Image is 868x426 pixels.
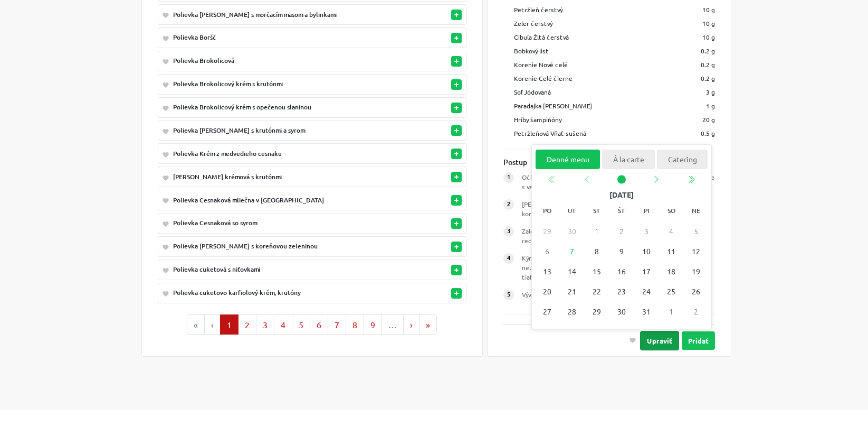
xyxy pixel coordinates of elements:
div: sobota 11. októbra 2025 [659,240,683,261]
div: Zeler čerstvý [503,18,672,27]
small: pondelok [535,200,559,220]
div: Polievka Boršč [173,33,412,42]
span: 20 [538,282,555,299]
div: Polievka Brokolicový krém s opečenou slaninou [173,103,412,112]
div: streda 1. októbra 2025 [584,220,609,240]
small: nedeľa [683,200,708,220]
span: 12 [688,242,704,259]
div: 2 [503,199,514,209]
span: 22 [588,282,605,299]
span: 30 [613,302,629,319]
small: utorok [559,200,584,220]
div: Korenie Nové celé [503,59,672,69]
div: Zalejeme vývarom A, alebo vodou a varíme. Vývar A nájdeme v receptúrach. [514,226,715,245]
button: Pridať [682,331,715,349]
div: sobota 1. novembra 2025 [659,301,683,321]
h5: Postup [503,158,715,166]
div: 3 g [672,87,714,96]
div: [PERSON_NAME] krémová s krutónmi [173,172,412,182]
button: Go to page 5 [292,314,310,335]
div: piatok 24. októbra 2025 [634,281,659,301]
div: nedeľa 5. októbra 2025 [683,220,708,240]
div: Polievka Cesnaková mliečna v [GEOGRAPHIC_DATA] [173,196,412,205]
div: pondelok 13. októbra 2025 [535,261,559,281]
svg: chevron left [652,175,660,183]
span: 21 [563,282,580,299]
span: 24 [638,282,655,299]
svg: circle fill [617,175,625,183]
div: štvrtok 9. októbra 2025 [609,240,634,261]
div: štvrtok 30. októbra 2025 [609,301,634,321]
div: sobota 18. októbra 2025 [659,261,683,281]
div: pondelok 27. októbra 2025 [535,301,559,321]
div: nedeľa 12. októbra 2025 [683,240,708,261]
svg: chevron double left [686,175,695,183]
div: streda 8. októbra 2025 [584,240,609,261]
div: 20 g [672,114,714,124]
div: Očistené a umyté hovädzie mäso zomelieme na hrubo. Zmiešame s vaječnými bielkami a dáme do hrnca. [514,172,715,191]
div: Petržleňová Vňať sušená [503,128,672,137]
div: Polievka Brokolicová [173,56,412,66]
div: nedeľa 26. októbra 2025 [683,281,708,301]
div: 4 [503,253,514,263]
a: Denné menu [536,149,600,169]
div: 3 [503,226,514,236]
div: 5 [503,289,514,300]
div: Soľ Jódovaná [503,87,672,96]
button: Go to page 8 [346,314,364,335]
div: štvrtok 2. októbra 2025 [609,220,634,240]
a: À la carte [602,149,655,169]
span: 1 [663,302,680,319]
div: Polievka Cesnaková so syrom [173,218,412,228]
div: sobota 25. októbra 2025 [659,281,683,301]
button: Current month [604,173,639,186]
div: utorok 28. októbra 2025 [559,301,584,321]
button: Go to next page [403,314,419,335]
div: utorok 21. októbra 2025 [559,281,584,301]
div: streda 22. októbra 2025 [584,281,609,301]
div: piatok 17. októbra 2025 [634,261,659,281]
span: 14 [563,262,580,279]
span: 9 [613,242,629,259]
div: 0.5 g [672,128,714,137]
div: 10 g [672,4,714,14]
button: Go to page 4 [274,314,292,335]
div: Polievka [PERSON_NAME] s koreňovou zeleninou [173,242,412,251]
span: 10 [638,242,655,259]
div: utorok 30. septembra 2025 [559,220,584,240]
span: 7 [563,242,580,259]
div: [DATE] [535,188,709,200]
div: 0.2 g [672,59,714,69]
span: 19 [688,262,704,279]
button: Go to page 1 [220,314,239,335]
div: Polievka Brokolicový krém s krutónmi [173,79,412,89]
button: Go to page 7 [328,314,346,335]
div: nedeľa 2. novembra 2025 [683,301,708,321]
span: 31 [638,302,655,319]
div: Vývar precedíme a podávame s nakrájanou zeleninou a mäsom. [514,289,704,300]
div: streda 29. októbra 2025 [584,301,609,321]
div: Polievka [PERSON_NAME] s morčacím mäsom a bylinkami [173,10,412,20]
button: Go to page 2 [238,314,256,335]
div: piatok 3. októbra 2025 [634,220,659,240]
span: 23 [613,282,629,299]
div: pondelok 20. októbra 2025 [535,281,559,301]
div: Polievka [PERSON_NAME] s krutónmi a syrom [173,126,412,135]
div: Calendar navigation [535,173,709,186]
span: 8 [588,242,605,259]
span: 29 [588,302,605,319]
div: štvrtok 16. októbra 2025 [609,261,634,281]
span: 28 [563,302,580,319]
div: utorok 7. októbra 2025 (Today) [559,240,584,261]
div: Cibuľa Žltá čerstvá [503,32,672,41]
div: Bobkový list [503,45,672,55]
div: Polievka cuketová s niťovkami [173,265,412,274]
span: 16 [613,262,629,279]
div: pondelok 6. októbra 2025 [535,240,559,261]
span: 15 [588,262,605,279]
div: nedeľa 19. októbra 2025 [683,261,708,281]
div: 0.2 g [672,73,714,82]
span: 13 [538,262,555,279]
div: 1 [503,172,514,182]
div: Hríby šampiňóny [503,114,672,124]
